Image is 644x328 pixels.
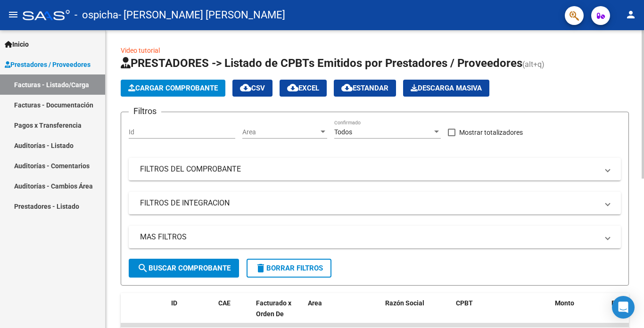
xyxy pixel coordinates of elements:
a: Video tutorial [121,47,160,54]
mat-icon: search [137,262,149,274]
span: Area [242,128,319,136]
span: - [PERSON_NAME] [PERSON_NAME] [118,5,285,25]
span: Inicio [5,39,29,49]
span: Prestadores / Proveedores [5,59,91,70]
mat-panel-title: FILTROS DEL COMPROBANTE [140,164,598,174]
span: Area [308,299,322,307]
mat-expansion-panel-header: MAS FILTROS [129,226,621,248]
mat-icon: delete [255,262,266,274]
span: EXCEL [287,84,319,92]
span: PRESTADORES -> Listado de CPBTs Emitidos por Prestadores / Proveedores [121,57,522,70]
button: Buscar Comprobante [129,259,239,278]
span: Razón Social [385,299,424,307]
span: Estandar [341,84,388,92]
span: - ospicha [74,5,118,25]
button: CSV [232,80,272,97]
button: Estandar [334,80,396,97]
span: Buscar Comprobante [137,264,231,272]
mat-expansion-panel-header: FILTROS DE INTEGRACION [129,192,621,214]
span: Cargar Comprobante [128,84,218,92]
div: Open Intercom Messenger [612,296,635,319]
mat-panel-title: FILTROS DE INTEGRACION [140,198,598,208]
button: EXCEL [280,80,327,97]
span: Monto [555,299,574,307]
mat-icon: menu [8,9,19,20]
mat-icon: cloud_download [240,82,251,93]
mat-icon: cloud_download [341,82,353,93]
span: Todos [334,128,352,136]
span: Descarga Masiva [411,84,482,92]
span: CSV [240,84,265,92]
span: ID [171,299,177,307]
button: Descarga Masiva [403,80,489,97]
mat-icon: person [625,9,636,20]
mat-expansion-panel-header: FILTROS DEL COMPROBANTE [129,158,621,180]
mat-panel-title: MAS FILTROS [140,232,598,242]
span: Facturado x Orden De [256,299,291,318]
mat-icon: cloud_download [287,82,298,93]
span: CPBT [456,299,473,307]
app-download-masive: Descarga masiva de comprobantes (adjuntos) [403,80,489,97]
button: Borrar Filtros [247,259,331,278]
span: (alt+q) [522,60,545,69]
h3: Filtros [129,105,161,118]
span: Borrar Filtros [255,264,323,272]
span: CAE [218,299,231,307]
button: Cargar Comprobante [121,80,225,97]
span: Mostrar totalizadores [459,127,523,138]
